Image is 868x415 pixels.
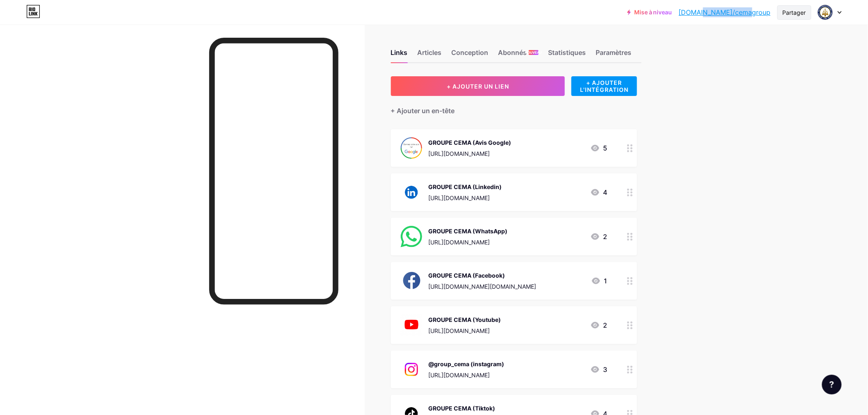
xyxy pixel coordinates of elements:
[604,277,608,285] font: 1
[818,5,833,20] img: groupe cema
[401,226,422,247] img: GROUPE CEMA (WhatsApp)
[401,270,422,292] img: GROUPE CEMA (Facebook)
[603,321,608,329] font: 2
[391,107,455,115] font: + Ajouter un en-tête
[498,48,527,57] font: Abonnés
[429,228,508,235] font: GROUPE CEMA (WhatsApp)
[401,359,422,380] img: @group_cema (instagram)
[429,283,537,290] font: [URL][DOMAIN_NAME][DOMAIN_NAME]
[525,50,542,55] font: NOUVEAU
[679,8,771,16] font: [DOMAIN_NAME]/cemagroup
[429,150,490,157] font: [URL][DOMAIN_NAME]
[679,7,771,17] a: [DOMAIN_NAME]/cemagroup
[603,144,608,152] font: 5
[429,194,490,201] font: [URL][DOMAIN_NAME]
[447,83,509,90] font: + AJOUTER UN LIEN
[603,233,608,241] font: 2
[429,183,502,190] font: GROUPE CEMA (Linkedin)
[401,137,422,159] img: GROUPE CEMA (Avis Google)
[401,182,422,203] img: GROUPE CEMA (Linkedin)
[391,76,565,96] button: + AJOUTER UN LIEN
[548,48,586,57] font: Statistiques
[596,48,632,57] font: Paramètres
[634,9,672,16] font: Mise à niveau
[603,188,608,196] font: 4
[429,327,490,334] font: [URL][DOMAIN_NAME]
[603,365,608,374] font: 3
[429,360,505,367] font: @group_cema (instagram)
[429,316,501,323] font: GROUPE CEMA (Youtube)
[429,139,512,146] font: GROUPE CEMA (Avis Google)
[401,315,422,336] img: GROUPE CEMA (Youtube)
[429,272,505,279] font: GROUPE CEMA (Facebook)
[429,239,490,246] font: [URL][DOMAIN_NAME]
[452,48,489,57] font: Conception
[429,405,496,412] font: GROUPE CEMA (Tiktok)
[580,79,628,93] font: + AJOUTER L'INTÉGRATION
[429,372,490,379] font: [URL][DOMAIN_NAME]
[418,48,442,57] font: Articles
[783,9,806,16] font: Partager
[391,48,408,57] font: Links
